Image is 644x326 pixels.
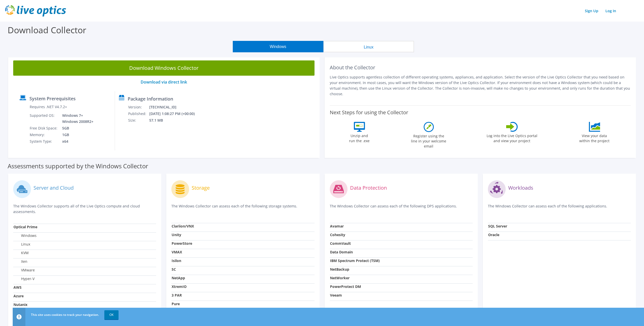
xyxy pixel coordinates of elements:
strong: NetApp [172,275,185,280]
p: The Windows Collector supports all of the Live Optics compute and cloud assessments. [13,203,156,215]
a: Download via direct link [141,79,187,85]
strong: PowerStore [172,241,192,246]
label: Package Information [128,96,173,101]
strong: CommVault [330,241,351,246]
td: [DATE] 1:08:27 PM (+00:00) [149,110,202,117]
label: KVM [13,250,29,255]
td: Published: [128,110,149,117]
td: Supported OS: [29,112,58,125]
strong: NetBackup [330,267,349,272]
span: This site uses cookies to track your navigation. [31,313,99,317]
td: Windows 7+ Windows 2008R2+ [58,112,94,125]
td: [TECHNICAL_ID] [149,104,202,110]
label: Workloads [508,185,533,190]
p: The Windows Collector can assess each of the following storage systems. [171,203,314,214]
p: Live Optics supports agentless collection of different operating systems, appliances, and applica... [330,74,631,97]
td: Version: [128,104,149,110]
strong: NetWorker [330,275,350,280]
strong: Clariion/VNX [172,224,194,229]
strong: Isilon [172,258,181,263]
strong: Avamar [330,224,344,229]
strong: SC [172,267,176,272]
label: Data Protection [350,185,387,190]
td: 57.1 MB [149,117,202,124]
strong: Cohesity [330,232,345,237]
strong: VMAX [172,250,182,254]
label: Assessments supported by the Windows Collector [8,164,148,169]
a: Log In [603,7,619,14]
label: Windows [13,233,37,238]
strong: Pure [172,301,180,306]
label: Download Collector [8,24,86,36]
td: Size: [128,117,149,124]
label: Hyper-V [13,276,35,281]
label: View your data within the project [576,132,613,143]
h2: About the Collector [330,64,631,71]
strong: 3 PAR [172,293,182,298]
strong: SQL Server [488,224,507,229]
button: Windows [233,41,323,52]
button: Linux [323,41,414,52]
label: Requires .NET V4.7.2+ [30,104,67,109]
label: Xen [13,259,27,264]
strong: AWS [13,285,22,290]
td: x64 [58,138,94,145]
strong: PowerProtect DM [330,284,361,289]
td: Memory: [29,132,58,138]
td: Free Disk Space: [29,125,58,132]
label: Unzip and run the .exe [348,132,371,143]
img: live_optics_svg.svg [5,5,66,17]
td: System Type: [29,138,58,145]
p: The Windows Collector can assess each of the following DPS applications. [330,203,473,214]
p: The Windows Collector can assess each of the following applications. [488,203,631,214]
strong: IBM Spectrum Protect (TSM) [330,258,380,263]
strong: Data Domain [330,250,353,254]
td: 5GB [58,125,94,132]
a: OK [104,310,119,319]
label: Server and Cloud [34,185,74,190]
label: Next Steps for using the Collector [330,109,408,116]
strong: XtremIO [172,284,187,289]
strong: Veeam [330,293,342,298]
td: 1GB [58,132,94,138]
label: VMware [13,268,35,273]
strong: Nutanix [13,302,27,307]
label: Storage [192,185,210,190]
strong: Unity [172,232,181,237]
a: Sign Up [582,7,601,14]
label: System Prerequisites [29,96,76,101]
strong: Azure [13,294,24,298]
label: Linux [13,242,30,247]
label: Register using the line in your welcome email [410,132,448,149]
strong: Oracle [488,232,499,237]
strong: Optical Prime [13,224,37,229]
a: Download Windows Collector [13,60,315,76]
label: Log into the Live Optics portal and view your project [486,132,538,143]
